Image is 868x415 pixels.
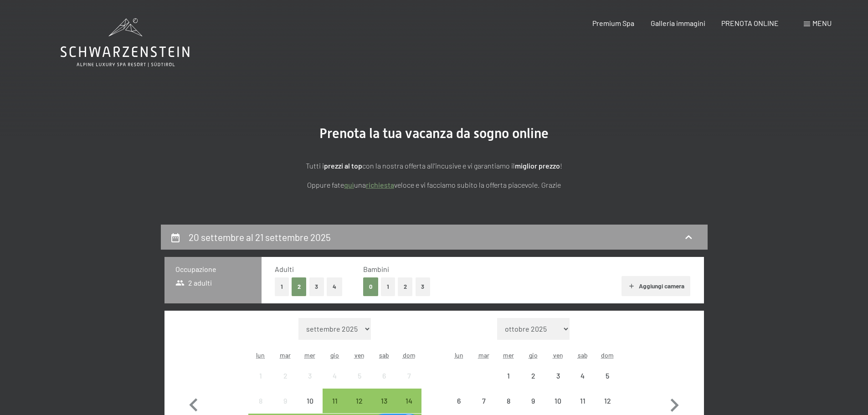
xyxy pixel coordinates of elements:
[280,351,291,359] abbr: martedì
[545,389,570,413] div: arrivo/check-in non effettuabile
[545,364,570,388] div: Fri Oct 03 2025
[503,351,514,359] abbr: mercoledì
[478,351,489,359] abbr: martedì
[319,125,549,141] span: Prenota la tua vacanza da sogno online
[348,372,371,395] div: 5
[521,364,545,388] div: arrivo/check-in non effettuabile
[571,372,594,395] div: 4
[472,389,496,413] div: arrivo/check-in non effettuabile
[522,372,544,395] div: 2
[416,277,431,296] button: 3
[381,277,395,296] button: 1
[175,278,212,288] span: 2 adulti
[595,364,620,388] div: arrivo/check-in non effettuabile
[275,265,294,273] span: Adulti
[327,277,342,296] button: 4
[273,364,298,388] div: Tue Sep 02 2025
[496,389,521,413] div: Wed Oct 08 2025
[529,351,538,359] abbr: giovedì
[621,276,690,296] button: Aggiungi camera
[398,277,413,296] button: 2
[298,389,322,413] div: arrivo/check-in non effettuabile
[396,364,421,388] div: arrivo/check-in non effettuabile
[651,19,705,27] a: Galleria immagini
[447,389,471,413] div: arrivo/check-in non effettuabile
[206,179,662,191] p: Oppure fate una veloce e vi facciamo subito la offerta piacevole. Grazie
[273,389,298,413] div: arrivo/check-in non effettuabile
[347,389,372,413] div: arrivo/check-in possibile
[363,277,378,296] button: 0
[497,372,520,395] div: 1
[545,389,570,413] div: Fri Oct 10 2025
[397,372,420,395] div: 7
[175,264,251,274] h3: Occupazione
[496,389,521,413] div: arrivo/check-in non effettuabile
[721,19,779,27] a: PRENOTA ONLINE
[396,389,421,413] div: Sun Sep 14 2025
[455,351,463,359] abbr: lunedì
[273,364,298,388] div: arrivo/check-in non effettuabile
[323,364,347,388] div: arrivo/check-in non effettuabile
[324,161,362,170] strong: prezzi al top
[309,277,324,296] button: 3
[601,351,614,359] abbr: domenica
[189,231,331,243] h2: 20 settembre al 21 settembre 2025
[273,389,298,413] div: Tue Sep 09 2025
[347,364,372,388] div: arrivo/check-in non effettuabile
[248,389,273,413] div: Mon Sep 08 2025
[323,364,347,388] div: Thu Sep 04 2025
[363,265,389,273] span: Bambini
[570,364,595,388] div: Sat Oct 04 2025
[592,19,634,27] a: Premium Spa
[275,277,289,296] button: 1
[372,364,396,388] div: Sat Sep 06 2025
[570,389,595,413] div: arrivo/check-in non effettuabile
[403,351,416,359] abbr: domenica
[812,19,832,27] span: Menu
[595,389,620,413] div: Sun Oct 12 2025
[330,351,339,359] abbr: giovedì
[298,389,322,413] div: Wed Sep 10 2025
[248,389,273,413] div: arrivo/check-in non effettuabile
[373,372,395,395] div: 6
[596,372,619,395] div: 5
[256,351,265,359] abbr: lunedì
[292,277,307,296] button: 2
[496,364,521,388] div: arrivo/check-in non effettuabile
[372,364,396,388] div: arrivo/check-in non effettuabile
[274,372,297,395] div: 2
[248,364,273,388] div: arrivo/check-in non effettuabile
[521,389,545,413] div: Thu Oct 09 2025
[347,364,372,388] div: Fri Sep 05 2025
[578,351,588,359] abbr: sabato
[323,389,347,413] div: Thu Sep 11 2025
[304,351,315,359] abbr: mercoledì
[472,389,496,413] div: Tue Oct 07 2025
[570,389,595,413] div: Sat Oct 11 2025
[324,372,346,395] div: 4
[570,364,595,388] div: arrivo/check-in non effettuabile
[595,389,620,413] div: arrivo/check-in non effettuabile
[545,364,570,388] div: arrivo/check-in non effettuabile
[447,389,471,413] div: Mon Oct 06 2025
[515,161,560,170] strong: miglior prezzo
[347,389,372,413] div: Fri Sep 12 2025
[553,351,563,359] abbr: venerdì
[323,389,347,413] div: arrivo/check-in possibile
[496,364,521,388] div: Wed Oct 01 2025
[354,351,365,359] abbr: venerdì
[366,180,394,189] a: richiesta
[595,364,620,388] div: Sun Oct 05 2025
[396,389,421,413] div: arrivo/check-in possibile
[521,389,545,413] div: arrivo/check-in non effettuabile
[298,364,322,388] div: arrivo/check-in non effettuabile
[372,389,396,413] div: arrivo/check-in possibile
[344,180,354,189] a: quì
[372,389,396,413] div: Sat Sep 13 2025
[248,364,273,388] div: Mon Sep 01 2025
[546,372,569,395] div: 3
[379,351,389,359] abbr: sabato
